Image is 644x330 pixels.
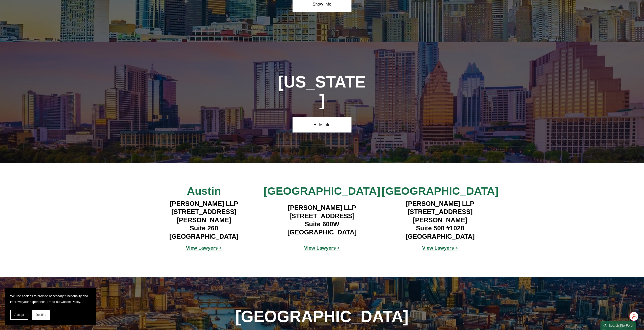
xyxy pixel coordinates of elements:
[14,313,24,317] span: Accept
[422,245,458,251] a: View Lawyers➔
[36,313,46,317] span: Decline
[263,204,381,236] h4: [PERSON_NAME] LLP [STREET_ADDRESS] Suite 600W [GEOGRAPHIC_DATA]
[422,245,458,251] span: ➔
[32,310,50,320] button: Decline
[186,245,222,251] span: ➔
[422,245,454,251] strong: View Lawyers
[304,245,340,251] span: ➔
[304,245,340,251] a: View Lawyers➔
[145,200,263,240] h4: [PERSON_NAME] LLP [STREET_ADDRESS][PERSON_NAME] Suite 260 [GEOGRAPHIC_DATA]
[61,300,80,304] a: Cookie Policy
[186,245,222,251] a: View Lawyers➔
[187,185,221,197] span: Austin
[381,200,499,240] h4: [PERSON_NAME] LLP [STREET_ADDRESS][PERSON_NAME] Suite 500 #1028 [GEOGRAPHIC_DATA]
[10,310,28,320] button: Accept
[304,245,336,251] strong: View Lawyers
[600,321,636,330] a: Search this site
[382,185,498,197] span: [GEOGRAPHIC_DATA]
[10,293,91,305] p: We use cookies to provide necessary functionality and improve your experience. Read our .
[293,117,351,133] a: Hide Info
[234,307,411,326] h1: [GEOGRAPHIC_DATA]
[278,73,366,110] h1: [US_STATE]
[264,185,380,197] span: [GEOGRAPHIC_DATA]
[5,288,96,325] section: Cookie banner
[186,245,218,251] strong: View Lawyers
